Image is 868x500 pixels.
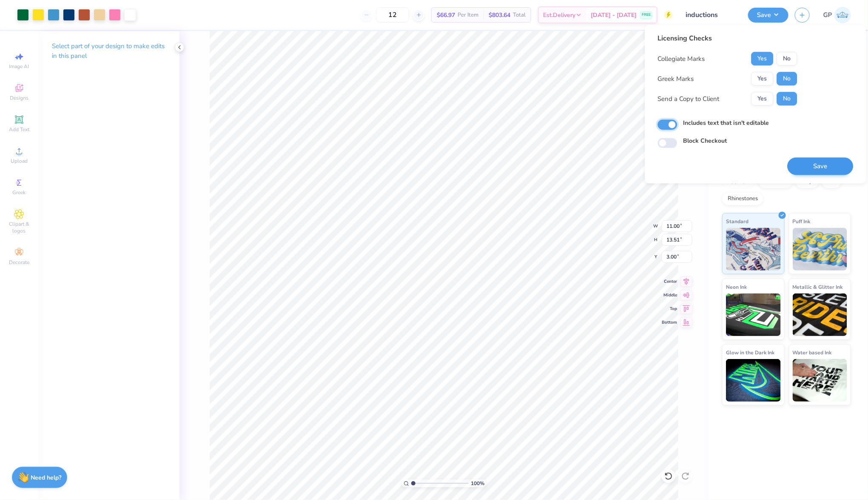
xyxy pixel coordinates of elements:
div: Rhinestones [722,193,763,205]
span: Greek [13,189,26,196]
img: Water based Ink [793,359,848,402]
button: Yes [751,72,774,86]
span: FREE [642,12,651,18]
label: Block Checkout [683,136,727,145]
span: Add Text [9,126,29,133]
span: Est. Delivery [543,11,575,20]
span: Neon Ink [726,282,747,291]
img: Puff Ink [793,228,848,270]
input: – – [376,7,409,23]
span: Glow in the Dark Ink [726,348,774,357]
button: No [777,72,797,86]
span: Center [662,279,677,284]
img: Gene Padilla [834,7,851,23]
label: Includes text that isn't editable [683,118,769,127]
div: Greek Marks [658,74,694,84]
button: Save [748,8,788,23]
span: Image AI [9,63,29,70]
span: Middle [662,292,677,298]
a: GP [823,7,851,23]
div: Collegiate Marks [658,54,705,64]
strong: Need help? [31,474,62,482]
span: 100 % [471,480,484,487]
span: Water based Ink [793,348,832,357]
span: Upload [11,158,28,164]
img: Metallic & Glitter Ink [793,293,848,336]
button: Yes [751,92,774,106]
span: Per Item [458,11,478,20]
img: Glow in the Dark Ink [726,359,781,402]
span: Top [662,306,677,312]
span: $803.64 [489,11,510,20]
span: Bottom [662,319,677,325]
div: Send a Copy to Client [658,94,720,104]
span: Standard [726,217,748,226]
button: No [777,52,797,66]
span: [DATE] - [DATE] [591,11,637,20]
input: Untitled Design [679,6,742,23]
img: Standard [726,228,781,270]
img: Neon Ink [726,293,781,336]
span: Puff Ink [793,217,811,226]
span: Metallic & Glitter Ink [793,282,843,291]
span: $66.97 [437,11,455,20]
button: Save [788,158,854,175]
button: Yes [751,52,774,66]
span: Decorate [9,259,29,266]
span: GP [823,10,832,20]
p: Select part of your design to make edits in this panel [52,41,166,61]
span: Total [513,11,526,20]
span: Designs [10,95,28,101]
div: Licensing Checks [658,33,797,43]
span: Clipart & logos [4,221,34,234]
button: No [777,92,797,106]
